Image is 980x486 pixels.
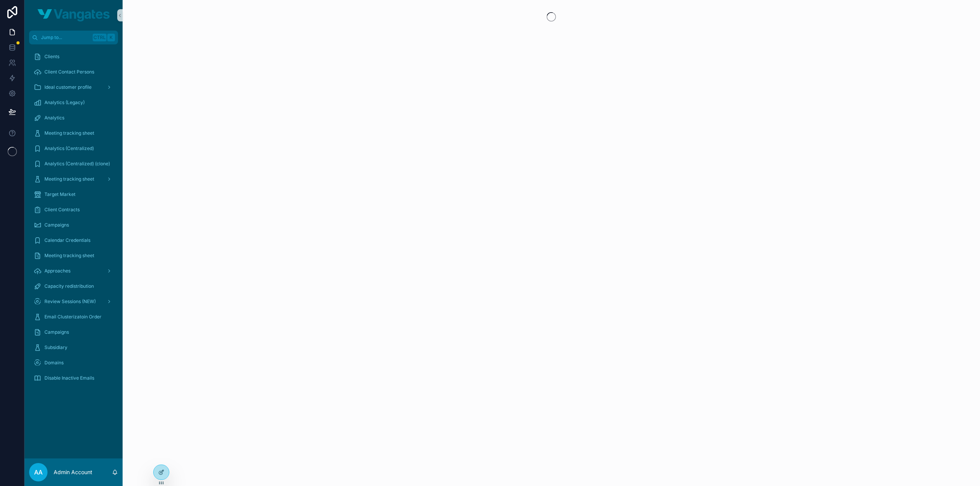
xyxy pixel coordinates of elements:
[44,161,110,167] span: Analytics (Centralized) (clone)
[44,298,96,305] span: Review Sessions (NEW)
[44,145,94,152] span: Analytics (Centralized)
[25,44,123,395] div: scrollable content
[44,54,59,60] span: Clients
[29,203,118,217] a: Client Contracts
[44,283,94,289] span: Capacity redistribution
[44,329,69,335] span: Campaigns
[29,31,118,44] button: Jump to...CtrlK
[29,50,118,64] a: Clients
[29,142,118,155] a: Analytics (Centralized)
[44,253,94,259] span: Meeting tracking sheet
[54,468,92,476] p: Admin Account
[29,371,118,385] a: Disable Inactive Emails
[29,126,118,140] a: Meeting tracking sheet
[38,9,110,21] img: App logo
[44,360,64,366] span: Domains
[44,222,69,228] span: Campaigns
[41,34,90,41] span: Jump to...
[44,237,90,243] span: Calendar Credentials
[44,207,80,213] span: Client Contracts
[29,157,118,171] a: Analytics (Centralized) (clone)
[29,96,118,109] a: Analytics (Legacy)
[29,172,118,186] a: Meeting tracking sheet
[44,268,70,274] span: Approaches
[29,65,118,79] a: Client Contact Persons
[44,99,85,106] span: Analytics (Legacy)
[44,191,75,197] span: Target Market
[29,264,118,278] a: Approaches
[34,468,43,477] span: AA
[108,34,114,41] span: K
[29,111,118,125] a: Analytics
[29,188,118,201] a: Target Market
[29,341,118,354] a: Subsidiary
[29,279,118,293] a: Capacity redistribution
[44,115,64,121] span: Analytics
[44,375,94,381] span: Disable Inactive Emails
[29,218,118,232] a: Campaigns
[29,233,118,247] a: Calendar Credentials
[29,295,118,308] a: Review Sessions (NEW)
[29,310,118,324] a: Email Clusterizatoin Order
[29,80,118,94] a: Ideal customer profile
[44,344,67,351] span: Subsidiary
[93,34,107,41] span: Ctrl
[44,176,94,182] span: Meeting tracking sheet
[44,314,102,320] span: Email Clusterizatoin Order
[29,325,118,339] a: Campaigns
[44,69,94,75] span: Client Contact Persons
[29,249,118,263] a: Meeting tracking sheet
[44,84,92,90] span: Ideal customer profile
[29,356,118,370] a: Domains
[44,130,94,136] span: Meeting tracking sheet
